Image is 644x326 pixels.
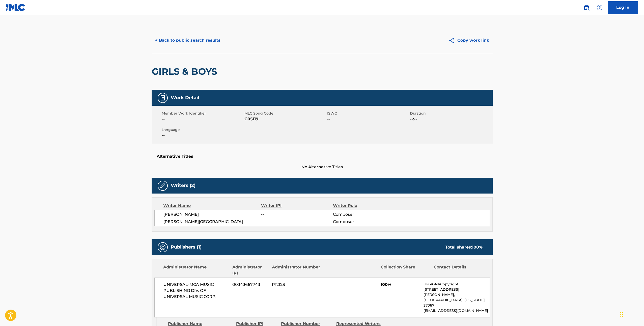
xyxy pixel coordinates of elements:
span: 00343667743 [232,282,268,288]
img: help [597,5,603,11]
div: Collection Share [381,264,430,276]
h2: GIRLS & BOYS [152,66,220,77]
img: Publishers [160,244,166,250]
div: Help [595,3,605,13]
span: UNIVERSAL-MCA MUSIC PUBLISHING DIV. OF UNIVERSAL MUSIC CORP. [163,282,229,300]
div: Administrator Name [163,264,229,276]
span: Duration [410,111,491,116]
span: -- [261,211,333,218]
span: G05119 [244,116,326,122]
div: Writer IPI [261,203,333,209]
img: Copy work link [449,37,457,44]
p: UMPGNACopyright [424,282,489,287]
span: No Alternative Titles [152,164,493,170]
div: Administrator Number [272,264,321,276]
img: Work Detail [160,95,166,101]
a: Log In [608,1,638,14]
h5: Writers (2) [171,183,195,188]
span: Composer [333,211,398,218]
p: [GEOGRAPHIC_DATA], [US_STATE] 37067 [424,297,489,308]
span: -- [327,116,409,122]
p: [EMAIL_ADDRESS][DOMAIN_NAME] [424,308,489,313]
div: Administrator IPI [232,264,268,276]
iframe: Chat Widget [619,302,644,326]
div: Writer Name [163,203,261,209]
div: Writer Role [333,203,398,209]
span: MLC Song Code [244,111,326,116]
h5: Work Detail [171,95,199,101]
span: 100% [381,282,420,288]
button: Copy work link [445,34,493,47]
div: Drag [620,307,623,322]
img: MLC Logo [6,4,25,11]
div: Contact Details [434,264,483,276]
span: [PERSON_NAME] [163,211,261,218]
h5: Publishers (1) [171,244,202,250]
span: P1212S [272,282,321,288]
span: -- [162,116,243,122]
button: < Back to public search results [152,34,224,47]
span: Composer [333,219,398,225]
span: 100 % [472,245,483,250]
span: -- [261,219,333,225]
span: -- [162,132,243,139]
p: [STREET_ADDRESS][PERSON_NAME], [424,287,489,297]
img: search [583,5,590,11]
span: Member Work Identifier [162,111,243,116]
span: --:-- [410,116,491,122]
div: Total shares: [445,244,483,250]
h5: Alternative Titles [157,154,488,159]
span: [PERSON_NAME][GEOGRAPHIC_DATA] [163,219,261,225]
a: Public Search [581,3,592,13]
span: Language [162,127,243,132]
img: Writers [160,183,166,189]
span: ISWC [327,111,409,116]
